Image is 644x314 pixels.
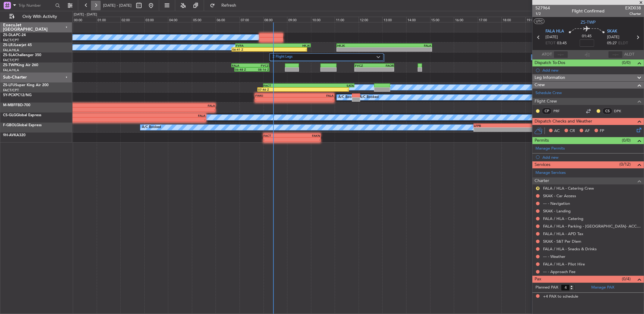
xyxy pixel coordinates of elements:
[581,19,596,25] span: ZS-TWP
[374,68,394,71] div: -
[292,134,320,137] div: FAKN
[3,38,19,42] a: FACT/CPT
[478,17,502,22] div: 17:00
[3,43,15,47] span: ZS-LRJ
[374,64,394,67] div: FAOR
[542,108,552,114] div: CP
[264,84,309,87] div: FACT
[258,88,303,91] div: 07:46 Z
[600,128,604,134] span: FP
[554,51,568,58] input: --:--
[3,68,19,73] a: FALA/HLA
[3,43,32,47] a: ZS-LRJLearjet 45
[3,93,32,97] a: 5Y-PCXPC12/NG
[535,90,562,96] a: Schedule Crew
[292,138,320,141] div: -
[622,137,631,143] span: (0/0)
[103,3,132,8] span: [DATE] - [DATE]
[622,59,631,66] span: (0/0)
[337,48,384,51] div: -
[377,56,380,58] img: arrow-gray.svg
[263,17,287,22] div: 08:00
[406,17,430,22] div: 14:00
[543,269,575,274] a: --- - Approach Fee
[144,17,168,22] div: 03:00
[3,63,38,67] a: ZS-TWPKing Air 260
[554,128,560,134] span: AC
[585,128,590,134] span: AF
[543,224,641,229] a: FALA / HLA - Parking - [GEOGRAPHIC_DATA]- ACC # 1800
[3,133,25,137] a: 9H-AVKA320
[620,161,631,167] span: (0/12)
[607,29,617,35] span: SKAK
[3,113,41,117] a: CS-GLGGlobal Express
[207,1,243,10] button: Refresh
[624,52,634,58] span: ALDT
[78,118,205,121] div: -
[542,68,641,73] div: Add new
[3,133,16,137] span: 9H-AVK
[614,108,628,114] a: DPK
[535,82,545,89] span: Crew
[382,17,406,22] div: 13:00
[273,55,377,60] label: 2 Flight Legs
[535,177,549,184] span: Charter
[542,155,641,160] div: Add new
[602,108,612,114] div: CS
[3,103,30,107] a: M-MBFFBD-700
[255,94,294,97] div: FWKI
[89,104,215,107] div: FALA
[557,40,567,46] span: 03:45
[236,44,273,47] div: FVFA
[3,53,15,57] span: ZS-SLA
[543,231,583,236] a: FALA / HLA - APD Tax
[3,123,16,127] span: F-GBOL
[546,34,558,40] span: [DATE]
[74,12,97,17] div: [DATE] - [DATE]
[250,64,268,67] div: FVCZ
[168,17,192,22] div: 04:00
[535,170,566,176] a: Manage Services
[474,124,613,127] div: LFPB
[89,108,215,111] div: -
[582,33,592,39] span: 01:45
[3,48,19,52] a: FALA/HLA
[535,161,550,168] span: Services
[430,17,454,22] div: 15:00
[535,74,565,81] span: Leg Information
[535,5,550,11] span: 527964
[360,93,379,102] div: A/C Booked
[3,83,15,87] span: ZS-LFU
[216,3,242,8] span: Refresh
[535,137,549,144] span: Permits
[543,254,565,259] a: --- - Weather
[543,294,578,300] span: +4 PAX to schedule
[264,138,292,141] div: -
[232,64,250,67] div: FALA
[535,146,565,152] a: Manage Permits
[474,128,613,131] div: -
[546,29,564,35] span: FALA HLA
[142,123,161,132] div: A/C Booked
[335,17,359,22] div: 11:00
[240,17,263,22] div: 07:00
[570,128,575,134] span: CR
[359,17,383,22] div: 12:00
[255,98,294,101] div: -
[553,108,567,114] a: PRF
[3,103,18,107] span: M-MBFF
[535,59,565,66] span: Dispatch To-Dos
[543,239,581,244] a: SKAK - S&T Per Diem
[3,113,16,117] span: CS-GLG
[542,52,552,58] span: ATOT
[618,40,628,46] span: ELDT
[543,193,576,198] a: SKAK - Car Access
[3,33,16,37] span: ZS-DLA
[384,48,431,51] div: -
[591,285,614,291] a: Manage PAX
[18,1,53,10] input: Trip Number
[3,63,16,67] span: ZS-TWP
[501,17,525,22] div: 18:00
[535,98,557,105] span: Flight Crew
[3,58,19,62] a: FACT/CPT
